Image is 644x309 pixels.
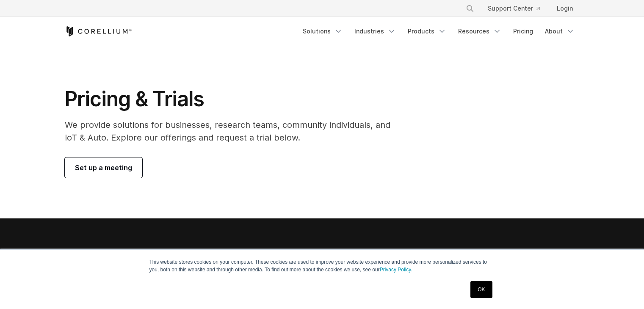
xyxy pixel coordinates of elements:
[65,26,132,36] a: Corellium Home
[75,163,132,173] span: Set up a meeting
[470,281,492,298] a: OK
[550,1,580,16] a: Login
[65,86,402,112] h1: Pricing & Trials
[65,157,142,178] a: Set up a meeting
[380,267,412,273] a: Privacy Policy.
[453,24,506,39] a: Resources
[462,1,478,16] button: Search
[149,258,495,273] p: This website stores cookies on your computer. These cookies are used to improve your website expe...
[298,24,348,39] a: Solutions
[508,24,538,39] a: Pricing
[456,1,580,16] div: Navigation Menu
[481,1,547,16] a: Support Center
[65,119,402,144] p: We provide solutions for businesses, research teams, community individuals, and IoT & Auto. Explo...
[403,24,451,39] a: Products
[540,24,580,39] a: About
[298,24,580,39] div: Navigation Menu
[349,24,401,39] a: Industries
